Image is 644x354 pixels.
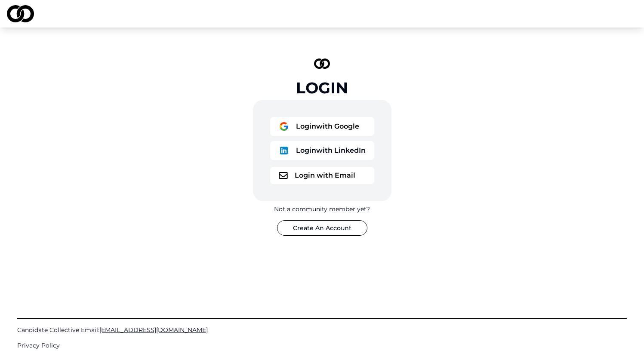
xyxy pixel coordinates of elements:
div: Not a community member yet? [274,205,370,213]
button: logoLogin with Email [270,167,374,184]
button: logoLoginwith Google [270,117,374,136]
img: logo [279,145,289,156]
a: Privacy Policy [17,341,627,350]
img: logo [314,58,330,69]
img: logo [7,5,34,22]
button: Create An Account [277,220,367,236]
a: Candidate Collective Email:[EMAIL_ADDRESS][DOMAIN_NAME] [17,326,627,334]
div: Login [296,79,348,96]
img: logo [279,172,288,179]
span: [EMAIL_ADDRESS][DOMAIN_NAME] [99,326,208,334]
img: logo [279,121,289,132]
button: logoLoginwith LinkedIn [270,141,374,160]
